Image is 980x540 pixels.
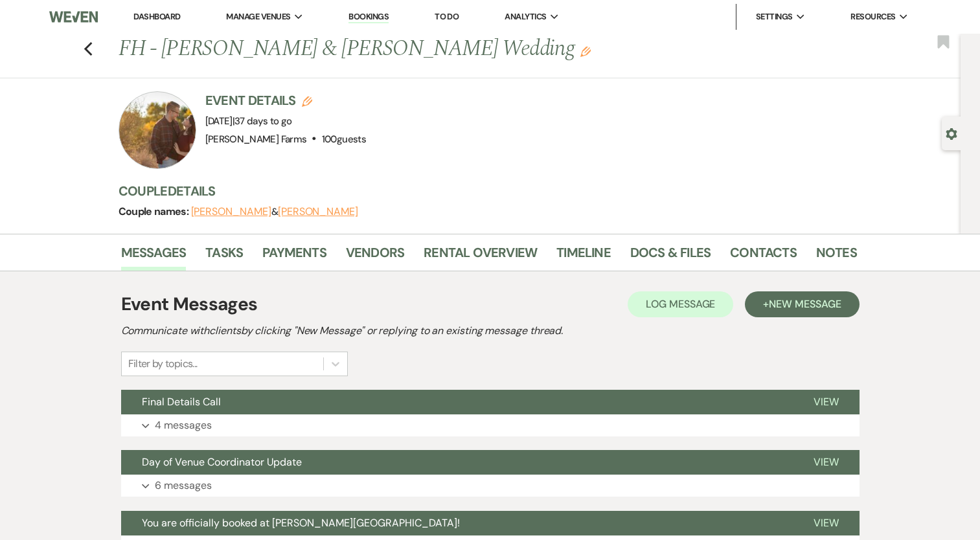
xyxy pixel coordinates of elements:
[142,455,302,469] span: Day of Venue Coordinator Update
[745,291,859,317] button: +New Message
[121,390,793,414] button: Final Details Call
[121,242,187,271] a: Messages
[346,242,404,271] a: Vendors
[233,115,292,128] span: |
[205,91,366,109] h3: Event Details
[816,242,857,271] a: Notes
[205,242,243,271] a: Tasks
[121,450,793,475] button: Day of Venue Coordinator Update
[628,291,733,317] button: Log Message
[121,511,793,535] button: You are officially booked at [PERSON_NAME][GEOGRAPHIC_DATA]!
[630,242,711,271] a: Docs & Files
[121,323,860,339] h2: Communicate with clients by clicking "New Message" or replying to an existing message thread.
[121,475,860,497] button: 6 messages
[348,11,389,23] a: Bookings
[205,115,292,128] span: [DATE]
[424,242,537,271] a: Rental Overview
[322,133,366,146] span: 100 guests
[155,417,212,434] p: 4 messages
[814,516,839,530] span: View
[505,10,546,23] span: Analytics
[155,477,212,494] p: 6 messages
[133,11,180,22] a: Dashboard
[119,34,699,65] h1: FH - [PERSON_NAME] & [PERSON_NAME] Wedding
[646,297,715,311] span: Log Message
[278,207,358,217] button: [PERSON_NAME]
[793,450,860,475] button: View
[946,127,957,139] button: Open lead details
[205,133,307,146] span: [PERSON_NAME] Farms
[128,356,198,372] div: Filter by topics...
[769,297,841,311] span: New Message
[121,291,258,318] h1: Event Messages
[730,242,797,271] a: Contacts
[119,182,844,200] h3: Couple Details
[119,205,191,218] span: Couple names:
[850,10,895,23] span: Resources
[435,11,459,22] a: To Do
[121,414,860,436] button: 4 messages
[191,205,358,218] span: &
[556,242,611,271] a: Timeline
[814,395,839,409] span: View
[142,395,221,409] span: Final Details Call
[793,390,860,414] button: View
[262,242,326,271] a: Payments
[226,10,290,23] span: Manage Venues
[142,516,460,530] span: You are officially booked at [PERSON_NAME][GEOGRAPHIC_DATA]!
[234,115,292,128] span: 37 days to go
[814,455,839,469] span: View
[793,511,860,535] button: View
[49,3,98,30] img: Weven Logo
[191,207,271,217] button: [PERSON_NAME]
[756,10,793,23] span: Settings
[580,45,591,57] button: Edit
